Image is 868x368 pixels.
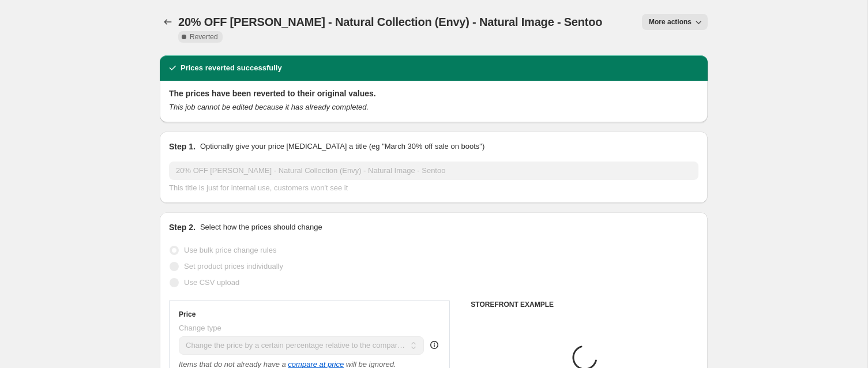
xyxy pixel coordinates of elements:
[181,62,282,74] h2: Prices reverted successfully
[169,162,698,180] input: 30% off holiday sale
[200,221,322,233] p: Select how the prices should change
[169,103,369,111] i: This job cannot be edited because it has already completed.
[178,16,602,28] span: 20% OFF [PERSON_NAME] - Natural Collection (Envy) - Natural Image - Sentoo
[190,32,218,42] span: Reverted
[649,17,692,27] span: More actions
[184,278,239,287] span: Use CSV upload
[184,246,276,254] span: Use bulk price change rules
[169,141,196,152] h2: Step 1.
[160,14,176,30] button: Price change jobs
[169,88,698,99] h2: The prices have been reverted to their original values.
[200,141,484,152] p: Optionally give your price [MEDICAL_DATA] a title (eg "March 30% off sale on boots")
[429,339,440,351] div: help
[169,221,196,233] h2: Step 2.
[169,183,348,192] span: This title is just for internal use, customers won't see it
[184,262,283,271] span: Set product prices individually
[642,14,708,30] button: More actions
[179,310,196,319] h3: Price
[471,300,698,309] h6: STOREFRONT EXAMPLE
[179,324,221,332] span: Change type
